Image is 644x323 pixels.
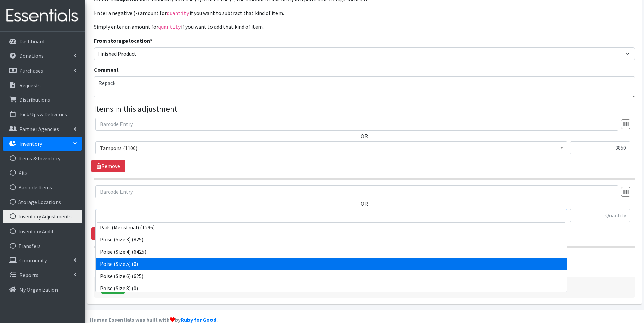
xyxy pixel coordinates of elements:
[3,268,82,282] a: Reports
[95,141,567,154] span: Tampons (1100)
[19,82,41,89] p: Requests
[19,96,50,103] p: Distributions
[3,93,82,107] a: Distributions
[96,233,567,246] li: Poise (Size 3) (825)
[94,9,635,17] p: Enter a negative (-) amount for if you want to subtract that kind of item.
[19,286,58,293] p: My Organization
[19,67,43,74] p: Purchases
[96,282,567,294] li: Poise (Size 8) (0)
[3,283,82,296] a: My Organization
[95,185,618,198] input: Barcode Entry
[95,209,567,222] span: (Newborn) (11900)
[96,270,567,282] li: Poise (Size 6) (625)
[96,258,567,270] li: Poise (Size 5) (0)
[100,143,563,153] span: Tampons (1100)
[3,225,82,238] a: Inventory Audit
[94,23,635,31] p: Simply enter an amount for if you want to add that kind of item.
[95,118,618,131] input: Barcode Entry
[3,49,82,63] a: Donations
[19,111,67,118] p: Pick Ups & Deliveries
[3,210,82,223] a: Inventory Adjustments
[158,25,181,30] code: quantity
[94,66,119,74] label: Comment
[3,254,82,267] a: Community
[3,34,82,48] a: Dashboard
[94,37,152,45] label: From storage location
[19,52,44,59] p: Donations
[3,137,82,151] a: Inventory
[3,64,82,77] a: Purchases
[3,181,82,194] a: Barcode Items
[167,11,190,16] code: quantity
[96,221,567,233] li: Pads (Menstrual) (1296)
[19,257,47,264] p: Community
[3,166,82,180] a: Kits
[570,141,630,154] input: Quantity
[19,140,42,147] p: Inventory
[19,125,59,132] p: Partner Agencies
[570,209,630,222] input: Quantity
[3,195,82,209] a: Storage Locations
[91,160,125,172] a: Remove
[361,132,368,140] label: OR
[3,152,82,165] a: Items & Inventory
[91,227,125,240] a: Remove
[150,37,152,44] abbr: required
[3,122,82,136] a: Partner Agencies
[3,239,82,253] a: Transfers
[19,38,44,45] p: Dashboard
[96,246,567,258] li: Poise (Size 4) (6425)
[3,108,82,121] a: Pick Ups & Deliveries
[90,316,218,323] strong: Human Essentials was built with by .
[19,272,38,278] p: Reports
[361,200,368,208] label: OR
[3,78,82,92] a: Requests
[3,4,82,27] img: HumanEssentials
[181,316,216,323] a: Ruby for Good
[94,103,635,115] legend: Items in this adjustment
